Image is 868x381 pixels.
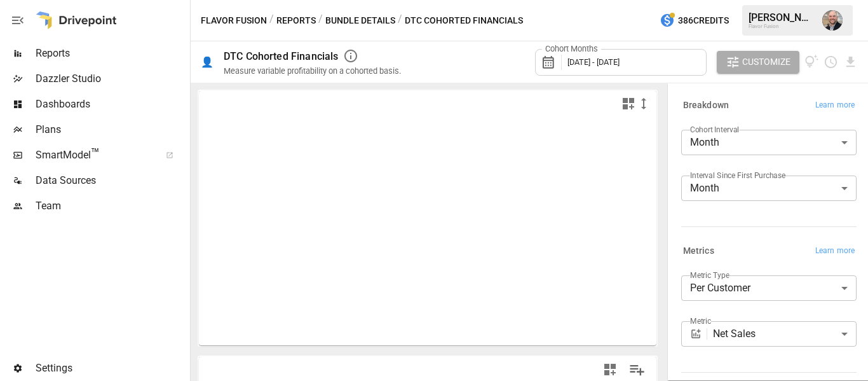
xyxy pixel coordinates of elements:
[318,13,323,29] div: /
[690,270,729,281] label: Metric Type
[815,245,855,258] span: Learn more
[815,3,850,38] button: Dustin Jacobson
[276,13,316,29] button: Reports
[804,51,819,74] button: View documentation
[742,54,790,70] span: Customize
[36,361,187,376] span: Settings
[681,176,857,201] div: Month
[749,24,815,29] div: Flavor Fusion
[822,10,843,31] img: Dustin Jacobson
[843,55,858,69] button: Download report
[201,13,267,29] button: Flavor Fusion
[36,71,187,87] span: Dazzler Studio
[36,173,187,188] span: Data Sources
[201,56,214,68] div: 👤
[36,198,187,214] span: Team
[36,97,187,112] span: Dashboards
[542,43,601,55] label: Cohort Months
[269,13,274,29] div: /
[690,170,785,181] label: Interval Since First Purchase
[398,13,402,29] div: /
[567,57,620,67] span: [DATE] - [DATE]
[678,13,729,29] span: 386 Credits
[36,46,187,61] span: Reports
[36,122,187,137] span: Plans
[717,51,799,74] button: Customize
[224,50,338,62] div: DTC Cohorted Financials
[749,11,815,24] div: [PERSON_NAME]
[683,244,714,258] h6: Metrics
[824,55,838,69] button: Schedule report
[690,124,739,135] label: Cohort Interval
[91,146,100,162] span: ™
[690,315,711,326] label: Metric
[654,9,734,32] button: 386Credits
[681,130,857,155] div: Month
[815,99,855,112] span: Learn more
[683,99,729,113] h6: Breakdown
[325,13,395,29] button: Bundle Details
[224,66,401,76] div: Measure variable profitability on a cohorted basis.
[713,321,857,347] div: Net Sales
[681,275,857,301] div: Per Customer
[36,148,152,163] span: SmartModel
